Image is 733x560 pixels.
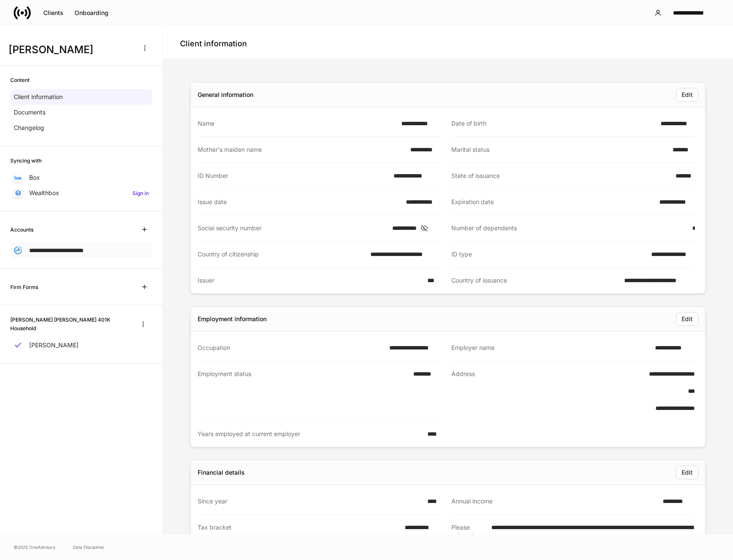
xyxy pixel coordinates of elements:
[29,189,59,197] p: Wealthbox
[10,337,152,353] a: [PERSON_NAME]
[198,198,401,206] div: Issue date
[10,120,152,135] a: Changelog
[451,224,687,232] div: Number of dependents
[198,430,422,438] div: Years employed at current employer
[451,145,667,154] div: Marital status
[198,343,384,352] div: Occupation
[38,6,69,20] button: Clients
[10,105,152,120] a: Documents
[451,343,650,352] div: Employer name
[10,76,30,84] h6: Content
[29,173,40,182] p: Box
[10,185,152,201] a: WealthboxSign in
[10,283,38,291] h6: Firm Forms
[10,89,152,105] a: Client information
[10,157,42,165] h6: Syncing with
[198,276,422,285] div: Issuer
[198,172,388,180] div: ID Number
[682,470,693,476] div: Edit
[198,497,422,506] div: Since year
[198,468,245,477] div: Financial details
[198,315,267,323] div: Employment information
[43,10,63,16] div: Clients
[14,108,45,117] p: Documents
[15,176,21,180] img: oYqM9ojoZLfzCHUefNbBcWHcyDPbQKagtYciMC8pFl3iZXy3dU33Uwy+706y+0q2uJ1ghNQf2OIHrSh50tUd9HaB5oMc62p0G...
[451,370,625,412] div: Address
[132,189,149,197] h6: Sign in
[29,341,78,349] p: [PERSON_NAME]
[676,312,698,326] button: Edit
[73,544,105,551] a: Data Disclaimer
[451,497,658,506] div: Annual income
[10,170,152,185] a: Box
[676,466,698,479] button: Edit
[682,92,693,98] div: Edit
[198,224,387,232] div: Social security number
[14,544,56,551] span: © 2025 OneAdvisory
[75,10,108,16] div: Onboarding
[451,276,619,285] div: Country of issuance
[198,250,365,259] div: Country of citizenship
[682,316,693,322] div: Edit
[451,119,655,128] div: Date of birth
[198,370,408,412] div: Employment status
[14,93,63,101] p: Client information
[198,119,396,128] div: Name
[69,6,114,20] button: Onboarding
[180,39,247,49] h4: Client information
[14,123,44,132] p: Changelog
[676,88,698,102] button: Edit
[198,145,405,154] div: Mother's maiden name
[451,198,654,206] div: Expiration date
[198,90,253,99] div: General information
[451,172,670,180] div: State of issuance
[9,43,132,57] h3: [PERSON_NAME]
[451,250,646,259] div: ID type
[10,316,127,332] h6: [PERSON_NAME] [PERSON_NAME] 401K Household
[10,226,33,234] h6: Accounts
